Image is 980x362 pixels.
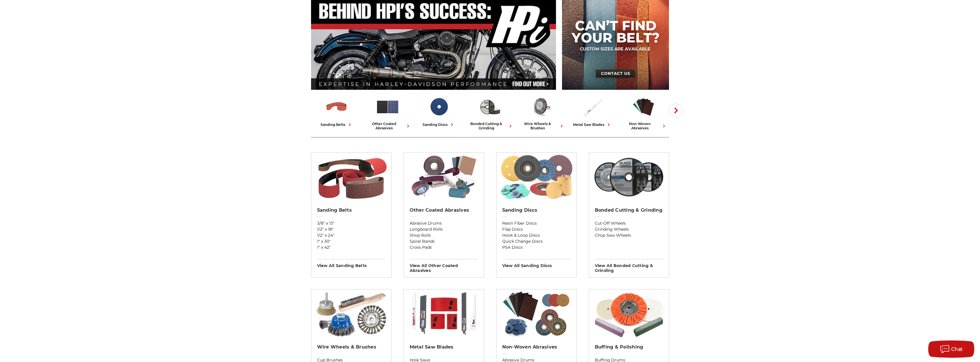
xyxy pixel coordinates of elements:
[365,95,411,130] a: other coated abrasives
[592,289,666,338] img: Buffing & Polishing
[595,226,663,232] a: Grinding Wheels
[410,232,478,238] a: Shop Rolls
[467,95,513,130] a: bonded cutting & grinding
[502,226,571,232] a: Flap Discs
[951,347,963,352] span: Chat
[595,207,663,213] h2: Bonded Cutting & Grinding
[518,122,565,130] div: wire wheels & brushes
[406,153,481,201] img: Other Coated Abrasives
[499,153,574,201] img: Sanding Discs
[502,207,571,213] h2: Sanding Discs
[317,226,386,232] a: 1/2" x 18"
[410,259,478,273] h3: View All other coated abrasives
[317,232,386,238] a: 1/2" x 24"
[416,95,462,128] a: sanding discs
[502,220,571,226] a: Resin Fiber Discs
[580,95,604,119] img: Metal Saw Blades
[620,122,667,130] div: non-woven abrasives
[595,232,663,238] a: Chop Saw Wheels
[502,238,571,244] a: Quick Change Discs
[427,95,451,119] img: Sanding Discs
[592,153,666,201] img: Bonded Cutting & Grinding
[595,259,663,273] h3: View All bonded cutting & grinding
[529,95,553,119] img: Wire Wheels & Brushes
[502,244,571,250] a: PSA Discs
[502,259,571,268] h3: View All sanding discs
[410,220,478,226] a: Abrasive Drums
[313,95,360,128] a: sanding belts
[317,244,386,250] a: 1" x 42"
[314,289,388,338] img: Wire Wheels & Brushes
[632,95,655,119] img: Non-woven Abrasives
[518,95,565,130] a: wire wheels & brushes
[620,95,667,130] a: non-woven abrasives
[410,207,478,213] h2: Other Coated Abrasives
[325,95,348,119] img: Sanding Belts
[410,244,478,250] a: Cross Pads
[365,122,411,130] div: other coated abrasives
[317,259,386,268] h3: View All sanding belts
[406,289,481,338] img: Metal Saw Blades
[410,344,478,350] h2: Metal Saw Blades
[314,153,388,201] img: Sanding Belts
[573,122,612,128] div: metal saw blades
[928,340,974,358] button: Chat
[317,238,386,244] a: 1" x 30"
[321,122,353,128] div: sanding belts
[410,238,478,244] a: Spiral Bands
[317,344,386,350] h2: Wire Wheels & Brushes
[595,344,663,350] h2: Buffing & Polishing
[478,95,502,119] img: Bonded Cutting & Grinding
[376,95,400,119] img: Other Coated Abrasives
[669,104,682,117] button: Next
[317,207,386,213] h2: Sanding Belts
[410,226,478,232] a: Longboard Rolls
[502,344,571,350] h2: Non-woven Abrasives
[569,95,616,128] a: metal saw blades
[467,122,513,130] div: bonded cutting & grinding
[317,220,386,226] a: 3/8" x 13"
[499,289,574,338] img: Non-woven Abrasives
[502,232,571,238] a: Hook & Loop Discs
[595,220,663,226] a: Cut-Off Wheels
[423,122,455,128] div: sanding discs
